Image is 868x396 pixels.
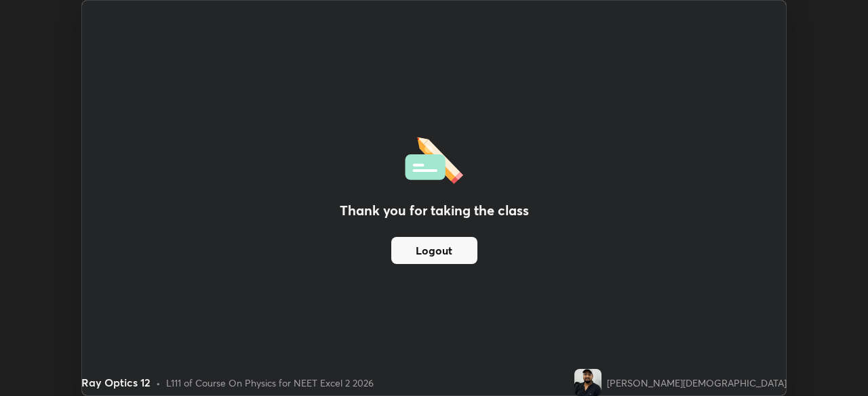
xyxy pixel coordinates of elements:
[166,376,374,390] div: L111 of Course On Physics for NEET Excel 2 2026
[574,369,601,396] img: 1899b2883f274fe6831501f89e15059c.jpg
[391,237,477,264] button: Logout
[607,376,787,390] div: [PERSON_NAME][DEMOGRAPHIC_DATA]
[156,376,161,390] div: •
[81,374,151,391] div: Ray Optics 12
[405,133,463,184] img: offlineFeedback.1438e8b3.svg
[340,200,529,221] h2: Thank you for taking the class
